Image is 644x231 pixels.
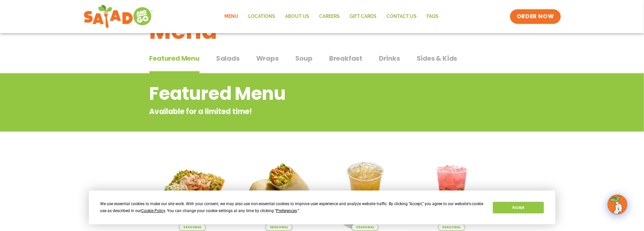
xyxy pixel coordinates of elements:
[149,106,441,117] p: Available for a limited time!
[608,195,627,214] img: wpChatIcon
[100,201,485,214] div: We use essential cookies to make our site work. With your consent, we may also use non-essential ...
[379,53,400,63] span: Drinks
[417,53,457,63] span: Sides & Kids
[154,154,231,231] img: Product photo for Southwest Harvest Salad
[382,9,422,24] a: Contact Us
[493,202,544,213] button: Accept
[327,154,404,231] img: Product photo for Apple Cider Lemonade
[149,53,200,63] span: Featured Menu
[141,208,165,213] span: Cookie Policy
[179,224,206,231] span: Seasonal
[256,53,279,63] span: Wraps
[280,9,315,24] a: About Us
[244,9,280,24] a: Locations
[315,9,345,24] a: Careers
[329,53,362,63] span: Breakfast
[413,154,490,231] img: Product photo for Blackberry Bramble Lemonade
[276,208,297,213] span: Preferences
[149,80,441,107] h2: Featured Menu
[345,9,382,24] a: GIFT CARDS
[149,51,495,74] div: Tabbed content
[352,224,379,231] span: Seasonal
[295,53,313,63] span: Soup
[438,224,465,231] span: Seasonal
[89,191,556,224] div: Cookie Consent Prompt
[422,9,444,24] a: FAQs
[265,224,292,231] span: Seasonal
[517,13,554,21] span: ORDER NOW
[220,9,444,24] nav: Menu
[216,53,240,63] span: Salads
[84,3,153,30] img: new-SAG-logo-768×292
[241,154,317,231] img: Product photo for Southwest Harvest Wrap
[510,9,560,24] a: ORDER NOW
[220,9,244,24] a: Menu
